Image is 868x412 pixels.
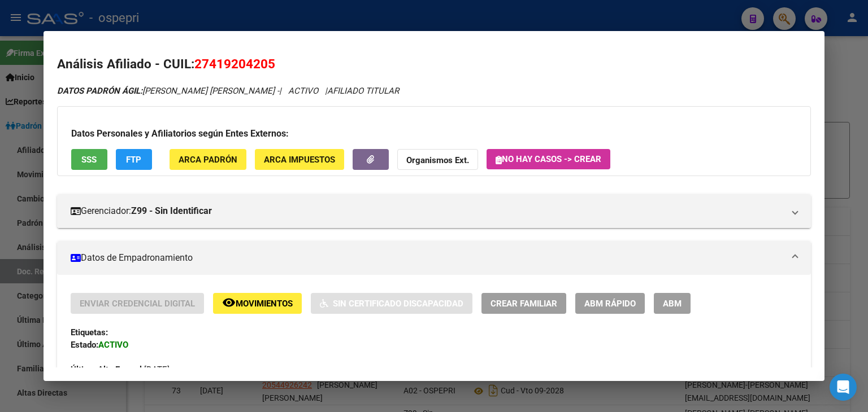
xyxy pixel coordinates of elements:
[311,293,472,314] button: Sin Certificado Discapacidad
[397,149,478,170] button: Organismos Ext.
[406,155,469,165] strong: Organismos Ext.
[57,86,279,96] span: [PERSON_NAME] [PERSON_NAME] -
[327,86,399,96] span: AFILIADO TITULAR
[481,293,566,314] button: Crear Familiar
[71,365,170,375] span: [DATE]
[71,327,108,338] strong: Etiquetas:
[71,204,784,218] mat-panel-title: Gerenciador:
[57,194,811,228] mat-expansion-panel-header: Gerenciador:Z99 - Sin Identificar
[80,299,195,309] span: Enviar Credencial Digital
[57,241,811,275] mat-expansion-panel-header: Datos de Empadronamiento
[131,204,212,218] strong: Z99 - Sin Identificar
[179,155,237,165] span: ARCA Padrón
[57,55,811,74] h2: Análisis Afiliado - CUIL:
[584,299,636,309] span: ABM Rápido
[236,299,293,309] span: Movimientos
[487,149,610,169] button: No hay casos -> Crear
[71,149,107,170] button: SSS
[126,155,141,165] span: FTP
[222,296,236,309] mat-icon: remove_red_eye
[57,86,142,96] strong: DATOS PADRÓN ÁGIL:
[71,127,797,141] h3: Datos Personales y Afiliatorios según Entes Externos:
[194,56,275,71] span: 27419204205
[333,299,463,309] span: Sin Certificado Discapacidad
[71,365,144,375] strong: Última Alta Formal:
[654,293,691,314] button: ABM
[663,299,682,309] span: ABM
[81,155,97,165] span: SSS
[496,154,601,164] span: No hay casos -> Crear
[213,293,302,314] button: Movimientos
[116,149,152,170] button: FTP
[170,149,246,170] button: ARCA Padrón
[71,340,98,350] strong: Estado:
[71,293,204,314] button: Enviar Credencial Digital
[255,149,344,170] button: ARCA Impuestos
[575,293,645,314] button: ABM Rápido
[491,299,557,309] span: Crear Familiar
[71,251,784,265] mat-panel-title: Datos de Empadronamiento
[57,86,399,96] i: | ACTIVO |
[830,374,857,401] div: Open Intercom Messenger
[98,340,128,350] strong: ACTIVO
[264,155,335,165] span: ARCA Impuestos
